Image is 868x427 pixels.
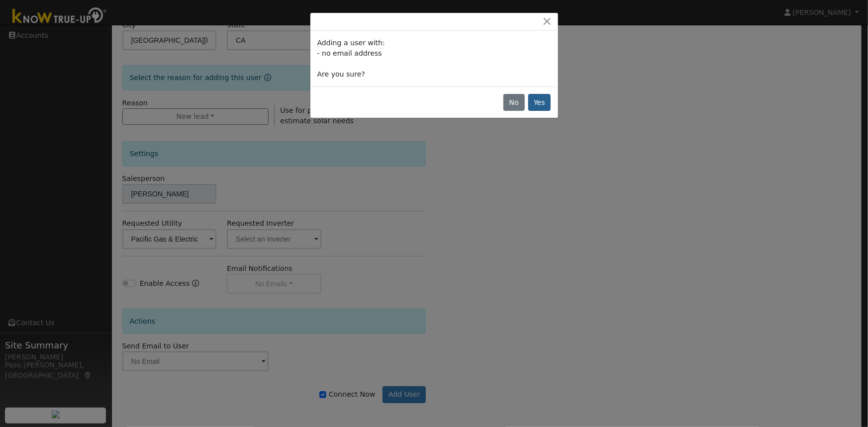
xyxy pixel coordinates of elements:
button: Close [540,16,554,27]
span: Are you sure? [317,70,365,78]
span: - no email address [317,49,382,57]
span: Adding a user with: [317,39,385,47]
button: No [503,94,524,111]
button: Yes [528,94,551,111]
